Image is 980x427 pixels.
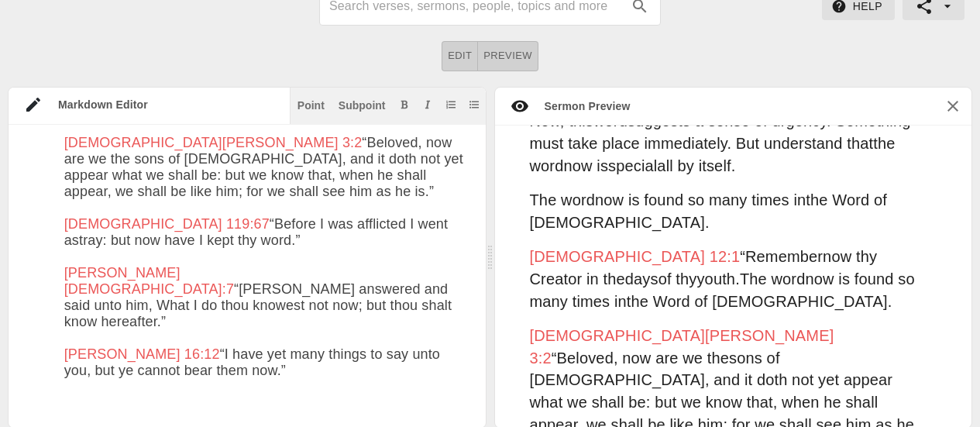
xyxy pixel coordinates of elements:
p: “ now thy Creator in the of thy . now is found so many times in . [530,246,922,312]
div: Sermon Preview [529,98,631,114]
span: special [608,157,657,174]
div: Subpoint [339,100,386,111]
span: the Word of [DEMOGRAPHIC_DATA] [530,191,888,231]
span: Remember [745,248,823,265]
p: now is found so many times in . [530,189,922,233]
div: Point [297,100,325,111]
button: Preview [478,41,538,71]
span: the word [530,135,896,174]
div: text alignment [442,41,538,71]
button: Add unordered list [466,97,482,112]
span: Preview [483,47,532,65]
span: the Word of [DEMOGRAPHIC_DATA] [627,293,888,310]
div: Markdown Editor [43,97,290,112]
span: days [625,270,658,288]
button: Insert point [294,97,328,112]
span: Edit [448,47,472,65]
p: Now, this suggests a sense of urgency. Something must take place immediately. But understand that... [530,110,922,177]
button: Add bold text [397,97,412,112]
span: The word [530,191,596,208]
button: Add italic text [420,97,435,112]
span: Beloved [557,350,614,367]
span: The word [740,270,806,288]
span: [DEMOGRAPHIC_DATA] 12:1 [530,248,741,265]
button: Edit [442,41,478,71]
button: Add ordered list [443,97,459,112]
span: youth [696,270,735,288]
button: Subpoint [335,97,389,112]
span: [DEMOGRAPHIC_DATA][PERSON_NAME] 3:2 [530,327,834,367]
span: sons of [DEMOGRAPHIC_DATA] [530,350,780,389]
